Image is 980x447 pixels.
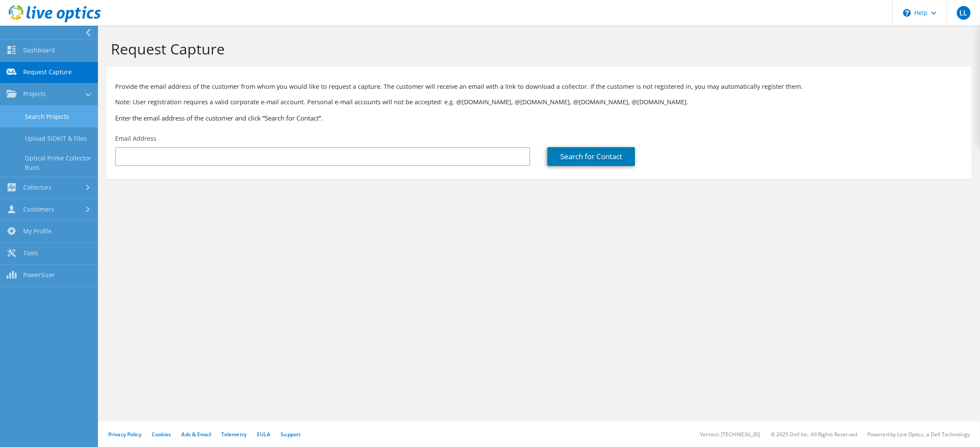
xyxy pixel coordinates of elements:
svg: \n [903,9,911,17]
label: Email Address [115,134,156,143]
a: EULA [257,431,270,438]
a: Cookies [152,431,171,438]
p: Note: User registration requires a valid corporate e-mail account. Personal e-mail accounts will ... [115,97,963,107]
a: Privacy Policy [108,431,141,438]
a: Telemetry [221,431,247,438]
li: Version: [TECHNICAL_ID] [700,431,760,438]
a: Support [281,431,301,438]
span: LL [957,6,971,20]
p: Provide the email address of the customer from whom you would like to request a capture. The cust... [115,82,963,91]
h3: Enter the email address of the customer and click “Search for Contact”. [115,113,963,123]
a: Search for Contact [547,147,635,166]
li: © 2025 Dell Inc. All Rights Reserved [771,431,857,438]
li: Powered by Live Optics, a Dell Technology [867,431,970,438]
a: Ads & Email [182,431,211,438]
h1: Request Capture [111,40,963,58]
